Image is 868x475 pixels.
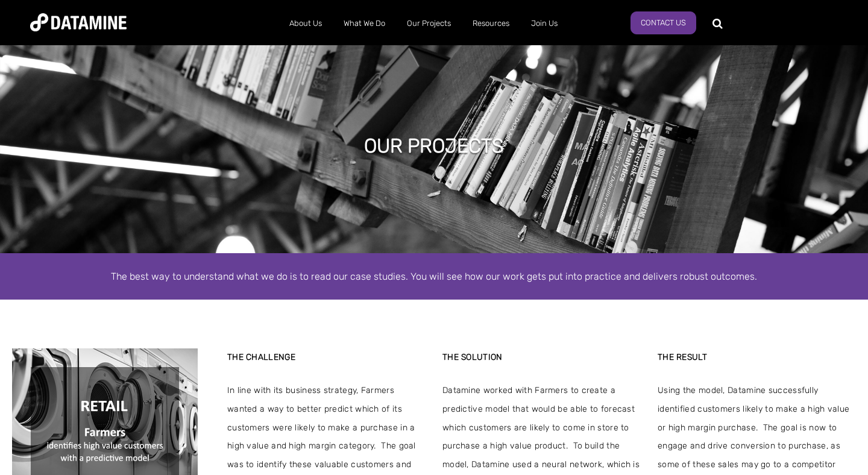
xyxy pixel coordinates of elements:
h1: Our projects [364,133,504,159]
strong: THE SOLUTION [442,352,503,362]
strong: THE RESULT [658,352,707,362]
a: About Us [278,8,333,39]
a: What We Do [333,8,396,39]
a: Our Projects [396,8,462,39]
a: Contact Us [631,11,696,34]
img: Datamine [30,13,127,31]
strong: THE CHALLENGE [227,352,295,362]
a: Join Us [520,8,568,39]
div: The best way to understand what we do is to read our case studies. You will see how our work gets... [90,268,778,285]
a: Resources [462,8,520,39]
